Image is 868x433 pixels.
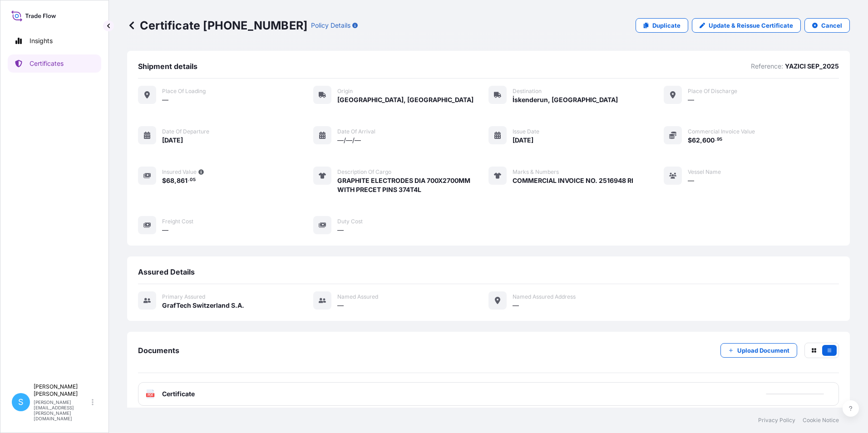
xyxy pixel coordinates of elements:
span: $ [688,137,692,143]
span: — [162,226,168,235]
span: Primary assured [162,293,205,300]
span: 95 [717,138,722,141]
span: Shipment details [138,62,197,71]
span: — [513,301,519,310]
a: Update & Reissue Certificate [692,18,801,33]
span: — [337,226,344,235]
span: Duty Cost [337,218,363,225]
span: Place of discharge [688,88,737,95]
p: Policy Details [311,21,350,30]
button: Upload Document [720,343,797,358]
span: Issue Date [513,128,539,135]
p: [PERSON_NAME][EMAIL_ADDRESS][PERSON_NAME][DOMAIN_NAME] [34,399,90,421]
span: — [337,301,344,310]
span: [DATE] [162,136,183,145]
span: İskenderun, [GEOGRAPHIC_DATA] [513,95,618,104]
p: Insights [30,36,53,45]
span: 600 [702,137,715,143]
a: Privacy Policy [758,417,795,424]
span: Date of arrival [337,128,375,135]
span: Documents [138,346,179,355]
span: . [188,178,189,182]
p: [PERSON_NAME] [PERSON_NAME] [34,383,90,398]
span: Freight Cost [162,218,193,225]
span: Place of Loading [162,88,206,95]
button: Cancel [804,18,850,33]
p: Duplicate [652,21,681,30]
a: Cookie Notice [803,417,839,424]
a: Certificates [8,54,101,73]
span: Marks & Numbers [513,168,559,176]
span: 62 [692,137,700,143]
span: Commercial Invoice Value [688,128,755,135]
span: Named Assured Address [513,293,576,300]
span: Origin [337,88,353,95]
p: Certificates [30,59,64,68]
span: Vessel Name [688,168,721,176]
span: Certificate [162,389,195,399]
span: 861 [177,177,187,184]
span: — [162,95,168,104]
p: Certificate [PHONE_NUMBER] [127,18,307,33]
span: — [688,176,694,185]
span: GrafTech Switzerland S.A. [162,301,244,310]
p: YAZICI SEP_2025 [785,62,839,71]
p: Upload Document [737,346,789,355]
p: Reference: [751,62,783,71]
span: Named Assured [337,293,378,300]
span: Description of cargo [337,168,391,176]
span: [DATE] [513,136,533,145]
span: S [18,398,24,407]
span: — [688,95,694,104]
span: —/—/— [337,136,361,145]
a: Duplicate [636,18,688,33]
p: Cancel [821,21,842,30]
a: Insights [8,32,101,50]
span: 05 [190,178,196,182]
span: $ [162,177,166,184]
span: , [700,137,702,143]
span: GRAPHITE ELECTRODES DIA 700X2700MM WITH PRECET PINS 374T4L [337,176,472,194]
span: , [174,177,177,184]
span: [GEOGRAPHIC_DATA], [GEOGRAPHIC_DATA] [337,95,473,104]
p: Update & Reissue Certificate [709,21,793,30]
span: . [715,138,716,141]
span: Insured Value [162,168,197,176]
span: COMMERCIAL INVOICE NO. 2516948 RI [513,176,633,185]
span: Assured Details [138,267,195,276]
span: Date of departure [162,128,209,135]
span: Destination [513,88,542,95]
span: 68 [166,177,174,184]
text: PDF [148,394,153,397]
